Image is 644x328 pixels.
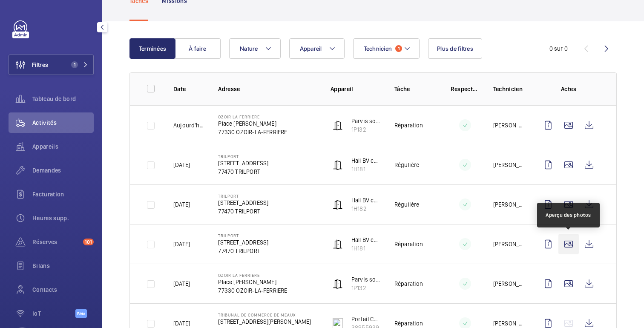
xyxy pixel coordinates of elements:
[218,312,296,317] font: TRIBUNAL DE COMMERCE DE MEAUX
[437,45,473,52] font: Plus de filtres
[351,236,400,243] font: Hall BV côté parvis
[32,286,57,293] font: Contacts
[218,86,240,92] font: Adresse
[353,38,420,59] button: Technicien1
[493,241,536,247] font: [PERSON_NAME]
[493,161,536,168] font: [PERSON_NAME]
[32,310,41,317] font: IoT
[351,166,365,173] font: 1H181
[218,129,287,135] font: 77330 OZOIR-LA-FERRIERE
[451,86,500,92] font: Respecter le délai
[351,276,406,283] font: Parvis sortie gauche
[175,38,221,59] button: À faire
[394,86,410,92] font: Tâche
[77,311,85,316] font: Bêta
[351,118,406,124] font: Parvis sortie gauche
[218,233,239,238] font: TRILPORT
[218,168,260,175] font: 77470 TRILPORT
[493,86,523,92] font: Technicien
[218,287,287,294] font: 77330 OZOIR-LA-FERRIERE
[333,239,343,249] img: automatic_door.svg
[394,320,423,327] font: Réparation
[240,45,258,52] font: Nature
[493,280,536,287] font: [PERSON_NAME]
[364,45,392,52] font: Technicien
[129,38,175,59] button: Terminées
[218,273,260,278] font: OZOIR LA FERRIERE
[218,160,268,167] font: [STREET_ADDRESS]
[9,55,94,75] button: Filtres1
[289,38,345,59] button: Appareil
[351,126,366,133] font: 1P132
[229,38,281,59] button: Nature
[32,215,69,222] font: Heures supp.
[561,86,576,92] font: Actes
[189,45,206,52] font: À faire
[300,45,322,52] font: Appareil
[218,247,260,254] font: 77470 TRILPORT
[218,193,239,199] font: TRILPORT
[351,245,365,252] font: 1H181
[394,122,423,129] font: Réparation
[493,201,536,208] font: [PERSON_NAME]
[333,160,343,170] img: automatic_door.svg
[173,201,190,208] font: [DATE]
[333,199,343,210] img: automatic_door.svg
[74,62,76,68] font: 1
[394,280,423,287] font: Réparation
[32,191,64,198] font: Facturation
[32,61,48,68] font: Filtres
[218,239,268,246] font: [STREET_ADDRESS]
[173,320,190,327] font: [DATE]
[139,45,166,52] font: Terminées
[333,120,343,130] img: automatic_door.svg
[32,262,50,269] font: Bilans
[173,241,190,247] font: [DATE]
[493,122,536,129] font: [PERSON_NAME]
[32,239,57,245] font: Réserves
[218,114,260,119] font: OZOIR LA FERRIERE
[394,201,420,208] font: Régulière
[85,239,92,245] font: 101
[32,143,58,150] font: Appareils
[351,157,400,164] font: Hall BV côté parvis
[218,154,239,159] font: TRILPORT
[351,197,398,204] font: Hall BV côté quais
[333,279,343,289] img: automatic_door.svg
[173,86,186,92] font: Date
[351,316,531,322] font: Portail Coulissant (Av. du Président [PERSON_NAME]) Parking arrière
[218,279,276,285] font: Place [PERSON_NAME]
[32,95,76,102] font: Tableau de bord
[32,119,57,126] font: Activités
[218,120,276,127] font: Place [PERSON_NAME]
[493,320,536,327] font: [PERSON_NAME]
[331,86,354,92] font: Appareil
[351,205,367,212] font: 1H182
[218,199,268,206] font: [STREET_ADDRESS]
[218,318,311,325] font: [STREET_ADDRESS][PERSON_NAME]
[351,285,366,291] font: 1P132
[398,46,400,52] font: 1
[173,122,205,129] font: Aujourd'hui
[546,212,591,218] font: Aperçu des photos
[394,161,420,168] font: Régulière
[394,241,423,247] font: Réparation
[428,38,482,59] button: Plus de filtres
[173,161,190,168] font: [DATE]
[218,208,260,215] font: 77470 TRILPORT
[549,45,568,52] font: 0 sur 0
[32,167,61,174] font: Demandes
[173,280,190,287] font: [DATE]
